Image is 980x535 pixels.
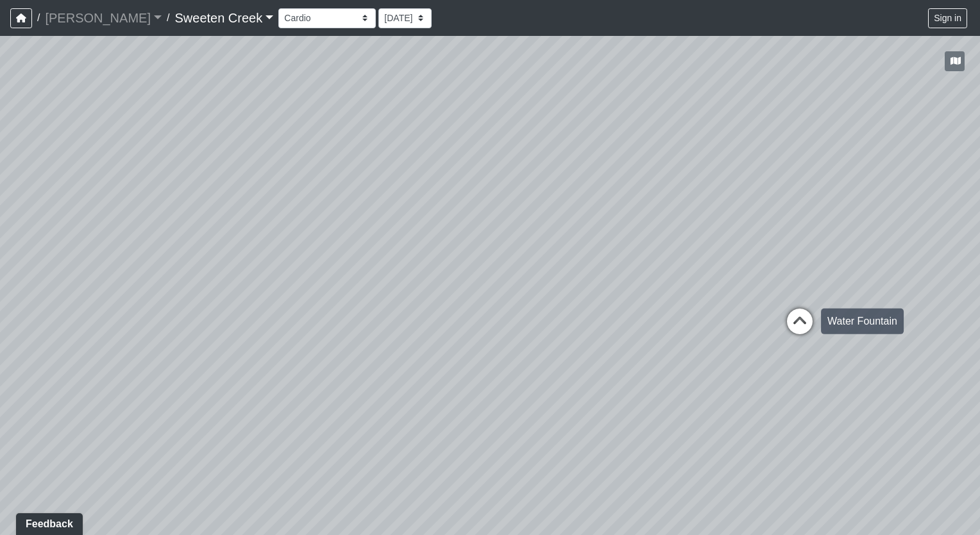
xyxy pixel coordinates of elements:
[174,5,273,31] a: Sweeten Creek
[928,8,967,28] button: Sign in
[10,509,85,535] iframe: Ybug feedback widget
[32,5,45,31] span: /
[45,5,162,31] a: [PERSON_NAME]
[821,309,904,334] div: Water Fountain
[162,5,174,31] span: /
